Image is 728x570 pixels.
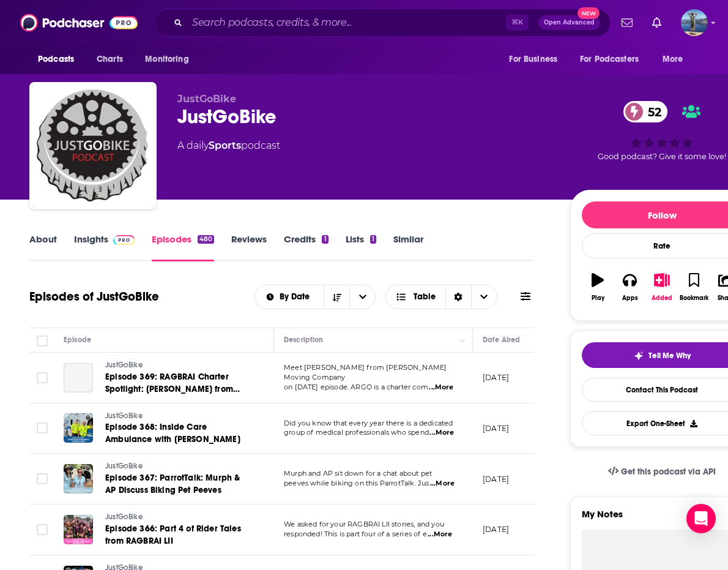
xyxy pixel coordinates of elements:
[254,285,376,309] h2: Choose List sort
[152,233,214,261] a: Episodes480
[74,233,135,261] a: InsightsPodchaser Pro
[621,467,716,477] span: Get this podcast via API
[29,289,159,304] h1: Episodes of JustGoBike
[572,48,656,71] button: open menu
[209,140,241,151] a: Sports
[177,93,236,105] span: JustGoBike
[105,371,252,396] a: Episode 369: RAGBRAI Charter Spotlight: [PERSON_NAME] from [PERSON_NAME]
[37,524,48,535] span: Toggle select row
[483,474,509,484] p: [DATE]
[20,11,138,34] img: Podchaser - Follow, Share and Rate Podcasts
[105,411,143,420] span: JustGoBike
[145,51,188,68] span: Monitoring
[105,462,143,470] span: JustGoBike
[284,530,427,538] span: responded! This is part four of a series of e
[509,51,557,68] span: For Business
[393,233,423,261] a: Similar
[198,235,214,244] div: 480
[654,48,699,71] button: open menu
[647,12,666,33] a: Show notifications dropdown
[598,152,726,161] span: Good podcast? Give it some love!
[681,9,708,36] span: Logged in as matt44812
[284,428,429,437] span: group of medical professionals who spend
[64,332,91,347] div: Episode
[445,285,471,309] div: Sort Direction
[105,472,252,497] a: Episode 367: ParrotTalk: Murph & AP Discuss Biking Pet Peeves
[113,235,135,245] img: Podchaser Pro
[105,411,252,422] a: JustGoBike
[324,285,349,309] button: Sort Direction
[680,294,708,302] div: Bookmark
[97,51,123,68] span: Charts
[154,9,611,37] div: Search podcasts, credits, & more...
[429,428,454,438] span: ...More
[483,423,509,433] p: [DATE]
[284,469,432,478] span: Murph and AP sit down for a chat about pet
[430,479,455,489] span: ...More
[32,84,154,207] img: JustGoBike
[622,294,638,302] div: Apps
[483,372,509,383] p: [DATE]
[29,233,57,261] a: About
[623,101,667,122] a: 52
[349,285,375,309] button: open menu
[105,523,241,546] span: Episode 366: Part 4 of Rider Tales from RAGBRAI LII
[105,361,143,369] span: JustGoBike
[646,265,678,309] button: Added
[648,351,691,361] span: Tell Me Why
[538,15,600,30] button: Open AdvancedNew
[284,233,328,261] a: Credits1
[105,360,252,371] a: JustGoBike
[284,520,444,528] span: We asked for your RAGBRAI LII stories, and you
[105,421,252,446] a: Episode 368: Inside Care Ambulance with [PERSON_NAME]
[105,461,252,472] a: JustGoBike
[686,504,716,533] div: Open Intercom Messenger
[582,265,614,309] button: Play
[231,233,267,261] a: Reviews
[37,422,48,433] span: Toggle select row
[284,383,428,391] span: on [DATE] episode. ARGO is a charter com
[681,9,708,36] img: User Profile
[37,372,48,383] span: Toggle select row
[284,479,429,487] span: peeves while biking on this ParrotTalk. Jus
[284,332,323,347] div: Description
[255,293,324,301] button: open menu
[38,51,74,68] span: Podcasts
[105,523,252,547] a: Episode 366: Part 4 of Rider Tales from RAGBRAI LII
[578,7,600,19] span: New
[428,530,452,539] span: ...More
[580,51,639,68] span: For Podcasters
[500,48,573,71] button: open menu
[105,422,240,444] span: Episode 368: Inside Care Ambulance with [PERSON_NAME]
[284,363,447,381] span: Meet [PERSON_NAME] from [PERSON_NAME] Moving Company
[105,512,143,521] span: JustGoBike
[634,351,644,361] img: tell me why sparkle
[681,9,708,36] button: Show profile menu
[370,235,376,244] div: 1
[177,138,280,153] div: A daily podcast
[544,20,595,26] span: Open Advanced
[663,51,683,68] span: More
[455,333,470,348] button: Column Actions
[280,293,314,301] span: By Date
[105,473,240,495] span: Episode 367: ParrotTalk: Murph & AP Discuss Biking Pet Peeves
[105,512,252,523] a: JustGoBike
[617,12,637,33] a: Show notifications dropdown
[89,48,130,71] a: Charts
[506,15,529,31] span: ⌘ K
[483,524,509,534] p: [DATE]
[385,285,497,309] button: Choose View
[29,48,90,71] button: open menu
[187,13,506,32] input: Search podcasts, credits, & more...
[636,101,667,122] span: 52
[37,473,48,484] span: Toggle select row
[322,235,328,244] div: 1
[414,293,436,301] span: Table
[592,294,604,302] div: Play
[652,294,672,302] div: Added
[614,265,645,309] button: Apps
[429,383,453,392] span: ...More
[346,233,376,261] a: Lists1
